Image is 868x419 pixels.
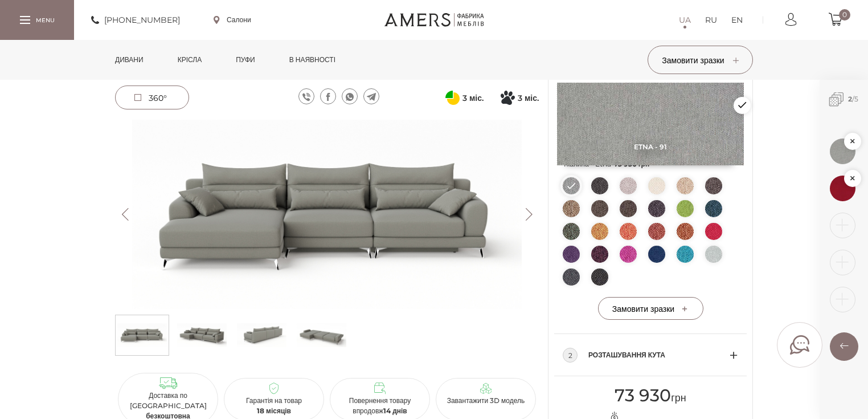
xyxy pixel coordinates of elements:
img: Кутовий диван ВІККІ 3x1 -0 [115,120,539,309]
span: Etna - 91 [557,143,744,151]
div: 2 [563,348,578,363]
button: Previous [115,208,135,221]
b: 18 місяців [257,406,291,415]
p: Повернення товару впродовж [334,396,425,416]
a: в наявності [281,40,344,80]
a: RU [705,13,717,27]
button: Замовити зразки [648,46,753,74]
p: Гарантія на товар [228,396,320,416]
a: UA [679,13,691,27]
span: 5 [854,95,858,103]
a: [PHONE_NUMBER] [91,13,180,27]
a: Салони [214,15,251,25]
a: Крісла [169,40,210,80]
span: 73 930 [615,385,671,406]
p: Завантажити 3D модель [440,396,531,406]
a: Дивани [107,40,152,80]
svg: Покупка частинами від Монобанку [501,91,515,105]
span: грн [615,392,686,404]
a: facebook [320,88,336,104]
b: 14 днів [383,406,407,415]
a: 360° [115,86,189,109]
img: Кутовий диван ВІККІ 3x1 s-0 [117,318,167,352]
span: / [820,80,868,119]
span: 3 міс. [462,91,484,105]
a: EN [731,13,743,27]
img: Кутовий диван ВІККІ 3x1 s-2 [237,318,286,352]
a: viber [298,88,314,104]
img: Кутовий диван ВІККІ 3x1 s-1 [177,318,227,352]
a: telegram [363,88,379,104]
img: 1576664823.jpg [830,139,855,164]
span: 3 міс. [518,91,539,105]
svg: Оплата частинами від ПриватБанку [445,91,460,105]
span: 0 [839,9,850,21]
span: 360° [149,93,167,103]
img: Etna - 91 [557,83,744,165]
span: Розташування кута [588,348,730,362]
a: whatsapp [342,88,358,104]
a: Пуфи [227,40,264,80]
button: Next [519,208,539,221]
button: Замовити зразки [598,297,703,320]
b: 2 [848,95,852,103]
img: 1576662562.jpg [830,176,855,201]
img: Кутовий диван ВІККІ 3x1 s-3 [297,318,346,352]
span: Замовити зразки [662,55,738,66]
span: Замовити зразки [612,304,689,314]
